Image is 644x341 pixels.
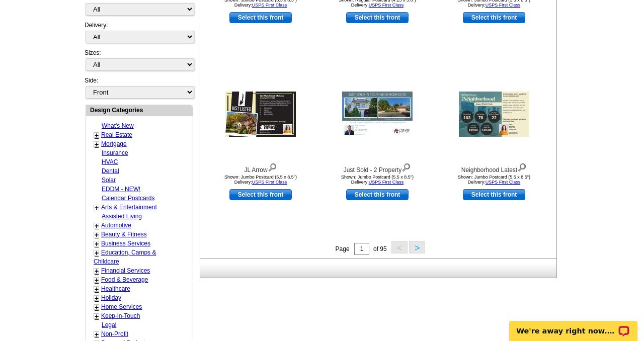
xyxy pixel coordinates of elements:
[95,294,99,302] a: +
[95,231,99,239] a: +
[369,3,404,8] a: USPS First Class
[101,222,131,229] a: Automotive
[101,204,157,211] a: Arts & Entertainment
[373,245,387,252] span: of 95
[101,330,128,337] a: Non-Profit
[102,186,140,193] a: EDDM - NEW!
[102,167,119,175] a: Dental
[102,149,128,156] a: Insurance
[85,21,193,48] div: Delivery:
[486,3,521,8] a: USPS First Class
[439,175,549,185] div: Shown: Jumbo Postcard (5.5 x 8.5") Delivery:
[205,161,316,175] div: JL Arrow
[102,213,142,220] a: Assisted Living
[391,241,408,253] button: <
[95,285,99,293] a: +
[486,180,521,185] a: USPS First Class
[95,131,99,139] a: +
[102,158,118,165] a: HVAC
[229,189,292,200] a: use this design
[229,12,292,23] a: use this design
[101,131,132,138] a: Real Estate
[336,245,350,252] span: Page
[517,161,527,172] img: view design details
[101,312,140,319] a: Keep-in-Touch
[95,249,99,257] a: +
[101,267,150,274] a: Financial Services
[95,222,99,230] a: +
[439,161,549,175] div: Neighborhood Latest
[463,12,525,23] a: use this design
[102,321,116,328] a: Legal
[102,177,116,184] a: Solar
[94,249,156,265] a: Education, Camps & Childcare
[95,267,99,275] a: +
[95,276,99,284] a: +
[401,161,411,172] img: view design details
[252,180,287,185] a: USPS First Class
[369,180,404,185] a: USPS First Class
[95,204,99,212] a: +
[252,3,287,8] a: USPS First Class
[503,309,644,341] iframe: LiveChat chat widget
[322,161,433,175] div: Just Sold - 2 Property
[346,189,409,200] a: use this design
[85,76,193,100] div: Side:
[459,92,529,137] img: Neighborhood Latest
[346,12,409,23] a: use this design
[225,92,296,137] img: JL Arrow
[95,303,99,311] a: +
[409,241,425,253] button: >
[205,175,316,185] div: Shown: Jumbo Postcard (5.5 x 8.5") Delivery:
[101,140,127,147] a: Mortgage
[85,48,193,76] div: Sizes:
[86,105,193,115] div: Design Categories
[95,140,99,148] a: +
[101,231,147,238] a: Beauty & Fitness
[95,312,99,320] a: +
[322,175,433,185] div: Shown: Jumbo Postcard (5.5 x 8.5") Delivery:
[342,92,413,137] img: Just Sold - 2 Property
[102,122,134,129] a: What's New
[95,240,99,248] a: +
[101,285,130,292] a: Healthcare
[101,303,142,310] a: Home Services
[463,189,525,200] a: use this design
[95,330,99,338] a: +
[268,161,277,172] img: view design details
[101,294,121,301] a: Holiday
[102,195,154,202] a: Calendar Postcards
[101,276,148,283] a: Food & Beverage
[101,240,150,247] a: Business Services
